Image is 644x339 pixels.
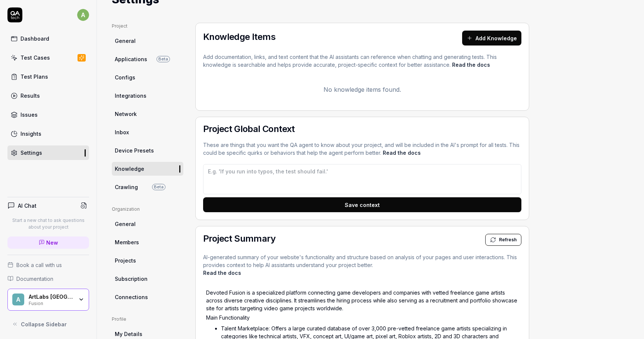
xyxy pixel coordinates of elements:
span: Beta [152,184,165,190]
div: Insights [20,130,41,138]
a: General [112,34,183,48]
a: New [7,236,89,249]
h2: Project Summary [203,234,275,243]
a: Read the docs [452,62,490,68]
a: Test Cases [7,50,89,65]
span: Applications [115,55,147,63]
a: Read the docs [383,150,421,156]
span: Inbox [115,128,129,136]
button: Refresh [485,234,521,246]
a: Dashboard [7,31,89,46]
span: Beta [157,56,170,62]
a: Settings [7,145,89,160]
a: Configs [112,70,183,84]
p: No knowledge items found. [203,85,521,94]
h2: Project Global Context [203,125,521,134]
div: Dashboard [20,35,49,43]
div: Test Cases [20,54,50,62]
span: Subscription [115,275,148,283]
span: Collapse Sidebar [21,320,67,328]
button: AArtLabs [GEOGRAPHIC_DATA]Fusion [7,289,89,311]
button: a [77,7,89,22]
span: Documentation [16,275,53,283]
a: Projects [112,254,183,267]
div: Settings [20,149,42,157]
span: Network [115,110,137,118]
p: Devoted Fusion is a specialized platform connecting game developers and companies with vetted fre... [206,289,518,312]
a: Device Presets [112,144,183,157]
span: Crawling [115,183,138,191]
a: Network [112,107,183,121]
a: CrawlingBeta [112,180,183,194]
a: Integrations [112,89,183,103]
span: General [115,220,136,228]
span: Refresh [499,236,517,243]
a: Members [112,235,183,249]
span: Knowledge [115,165,144,173]
span: Device Presets [115,147,154,154]
span: My Details [115,330,142,338]
button: Collapse Sidebar [7,317,89,332]
a: Issues [7,107,89,122]
p: Main Functionality [206,314,518,321]
button: Add Knowledge [462,31,521,45]
span: Projects [115,257,136,264]
a: Insights [7,126,89,141]
div: Fusion [29,300,73,306]
div: Results [20,92,40,100]
h4: AI Chat [18,202,37,210]
span: A [12,294,24,305]
div: ArtLabs Europe [29,294,73,300]
a: Read the docs [203,270,241,276]
a: ApplicationsBeta [112,52,183,66]
a: Inbox [112,125,183,139]
p: Add documentation, links, and text content that the AI assistants can reference when chatting and... [203,53,521,69]
div: Issues [20,111,38,119]
a: Knowledge [112,162,183,176]
p: Start a new chat to ask questions about your project [7,217,89,230]
span: Connections [115,293,148,301]
span: a [77,9,89,21]
a: Connections [112,290,183,304]
span: New [46,239,58,247]
a: Documentation [7,275,89,283]
p: These are things that you want the QA agent to know about your project, and will be included in t... [203,141,521,157]
span: Book a call with us [16,261,62,269]
span: Integrations [115,92,146,100]
h2: Knowledge Items [203,32,275,41]
a: General [112,217,183,231]
button: Save context [203,197,521,212]
div: Organization [112,206,183,213]
p: AI-generated summary of your website's functionality and structure based on analysis of your page... [203,253,521,277]
span: Members [115,238,139,246]
a: Subscription [112,272,183,286]
div: Project [112,23,183,29]
a: Test Plans [7,69,89,84]
span: Configs [115,73,135,81]
span: General [115,37,136,45]
a: Results [7,88,89,103]
div: Profile [112,316,183,323]
div: Test Plans [20,73,48,81]
a: Book a call with us [7,261,89,269]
